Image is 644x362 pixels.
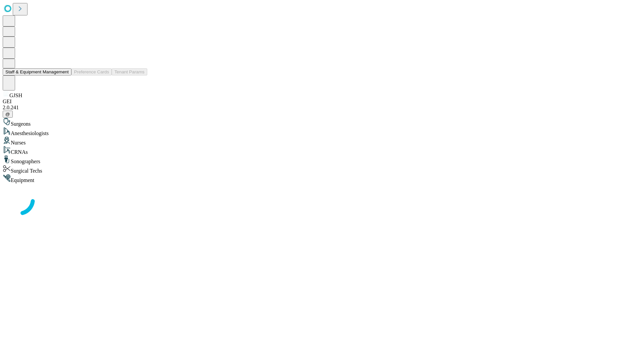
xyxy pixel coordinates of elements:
[3,118,641,127] div: Surgeons
[3,136,641,146] div: Nurses
[5,112,10,117] span: @
[3,155,641,165] div: Sonographers
[3,99,641,105] div: GEI
[9,93,22,98] span: GJSH
[3,68,71,75] button: Staff & Equipment Management
[3,127,641,136] div: Anesthesiologists
[3,174,641,183] div: Equipment
[3,165,641,174] div: Surgical Techs
[71,68,112,75] button: Preference Cards
[3,146,641,155] div: CRNAs
[112,68,147,75] button: Tenant Params
[3,105,641,111] div: 2.0.241
[3,111,13,118] button: @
